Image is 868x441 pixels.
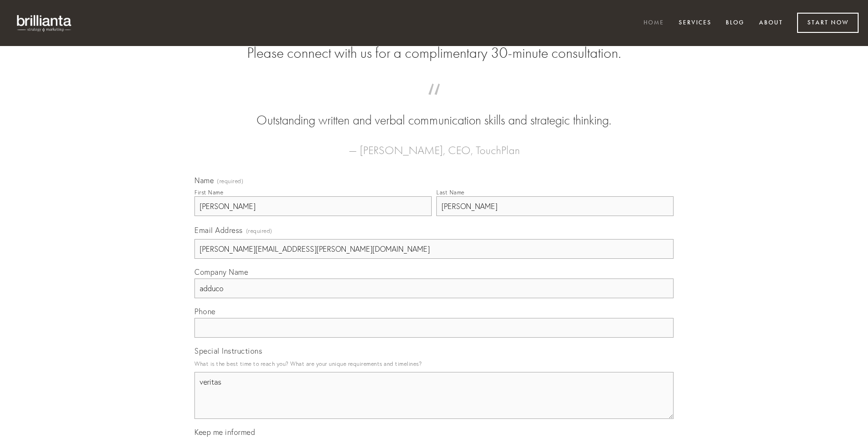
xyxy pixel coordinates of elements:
[436,189,465,196] div: Last Name
[209,93,659,111] span: “
[194,189,223,196] div: First Name
[194,225,243,235] span: Email Address
[753,15,789,31] a: About
[720,15,751,31] a: Blog
[194,267,248,277] span: Company Name
[194,357,674,370] p: What is the best time to reach you? What are your unique requirements and timelines?
[797,13,859,33] a: Start Now
[209,130,659,160] figcaption: — [PERSON_NAME], CEO, TouchPlan
[194,346,262,356] span: Special Instructions
[217,178,243,184] span: (required)
[9,9,80,37] img: brillianta - research, strategy, marketing
[194,307,216,316] span: Phone
[209,93,659,130] blockquote: Outstanding written and verbal communication skills and strategic thinking.
[673,15,718,31] a: Services
[194,44,674,62] h2: Please connect with us for a complimentary 30-minute consultation.
[194,427,255,437] span: Keep me informed
[194,372,674,419] textarea: veritas
[637,15,670,31] a: Home
[246,224,272,237] span: (required)
[194,176,214,185] span: Name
